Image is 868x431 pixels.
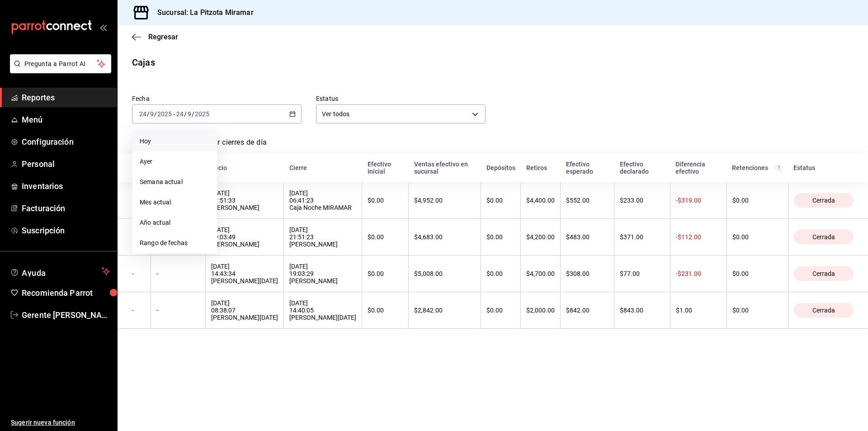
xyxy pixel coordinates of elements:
div: [DATE] 19:03:29 [PERSON_NAME] [289,263,356,284]
span: Hoy [140,137,210,146]
div: - [156,307,200,314]
div: $5,008.00 [414,270,475,277]
div: Inicio [211,164,278,171]
div: -$319.00 [676,197,721,204]
div: $0.00 [486,270,515,277]
span: Cerrada [809,307,839,314]
div: Retiros [526,164,555,171]
button: Pregunta a Parrot AI [10,54,111,73]
div: - [132,307,145,314]
span: Regresar [148,33,178,41]
div: Efectivo esperado [566,161,609,175]
div: $2,842.00 [414,307,475,314]
div: Depósitos [486,164,515,171]
div: $483.00 [566,233,609,241]
a: Pregunta a Parrot AI [6,66,111,75]
button: open_drawer_menu [99,24,107,31]
label: Estatus [316,95,486,102]
input: -- [150,110,154,118]
div: $0.00 [368,233,403,241]
h3: Sucursal: La Pitzota Miramar [150,7,254,18]
div: $0.00 [486,233,515,241]
div: -$231.00 [676,270,721,277]
input: -- [176,110,184,118]
span: Cerrada [809,270,839,277]
span: Rango de fechas [140,238,210,248]
span: Cerrada [809,233,839,241]
div: Diferencia efectivo [675,161,721,175]
span: - [173,110,175,118]
div: $0.00 [732,270,783,277]
span: / [192,110,194,118]
div: $1.00 [676,307,721,314]
svg: Total de retenciones de propinas registradas [775,164,783,171]
div: [DATE] 14:40:05 [PERSON_NAME][DATE] [289,299,356,321]
div: $0.00 [368,197,403,204]
div: $4,200.00 [526,233,555,241]
span: / [147,110,150,118]
div: $77.00 [620,270,664,277]
a: Ver cierres de día [209,138,267,153]
div: $4,683.00 [414,233,475,241]
span: Menú [22,114,110,126]
span: Gerente [PERSON_NAME] [22,309,110,321]
input: ---- [194,110,210,118]
span: Facturación [22,202,110,214]
input: ---- [157,110,172,118]
label: Fecha [132,95,302,102]
span: Ayer [140,157,210,166]
span: Sugerir nueva función [11,418,110,427]
span: Cerrada [809,197,839,204]
div: Efectivo inicial [368,161,403,175]
span: Reportes [22,91,110,104]
span: Ayuda [22,266,98,277]
div: $0.00 [732,307,783,314]
div: $843.00 [620,307,664,314]
div: [DATE] 21:51:23 [PERSON_NAME] [289,226,356,248]
span: Inventarios [22,180,110,192]
div: $0.00 [368,307,403,314]
div: $4,952.00 [414,197,475,204]
div: $4,700.00 [526,270,555,277]
div: $842.00 [566,307,609,314]
span: Suscripción [22,224,110,237]
span: Semana actual [140,177,210,187]
div: $0.00 [486,307,515,314]
span: Pregunta a Parrot AI [24,59,97,69]
span: Configuración [22,136,110,148]
span: Recomienda Parrot [22,287,110,299]
input: -- [187,110,192,118]
div: $552.00 [566,197,609,204]
div: $0.00 [486,197,515,204]
div: - [156,270,200,277]
div: [DATE] 21:51:33 [PERSON_NAME] [211,189,278,211]
input: -- [139,110,147,118]
div: - [132,270,145,277]
button: Regresar [132,33,178,41]
div: $0.00 [368,270,403,277]
div: [DATE] 06:41:23 Caja Noche MIRAMAR [289,189,356,211]
div: Cierre [289,164,357,171]
span: Año actual [140,218,210,227]
div: $2,000.00 [526,307,555,314]
span: Mes actual [140,198,210,207]
div: $0.00 [732,197,783,204]
div: $4,400.00 [526,197,555,204]
div: Ver todos [316,104,486,123]
div: $371.00 [620,233,664,241]
span: / [184,110,187,118]
div: -$112.00 [676,233,721,241]
div: $308.00 [566,270,609,277]
div: Estatus [793,164,854,171]
div: Ventas efectivo en sucursal [414,161,476,175]
div: [DATE] 14:43:34 [PERSON_NAME][DATE] [211,263,278,284]
div: Efectivo declarado [620,161,665,175]
div: $0.00 [732,233,783,241]
div: $233.00 [620,197,664,204]
span: / [154,110,157,118]
div: [DATE] 08:38:07 [PERSON_NAME][DATE] [211,299,278,321]
div: Retenciones [732,164,783,171]
span: Personal [22,158,110,170]
div: Cajas [132,56,155,69]
div: [DATE] 19:03:49 [PERSON_NAME] [211,226,278,248]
